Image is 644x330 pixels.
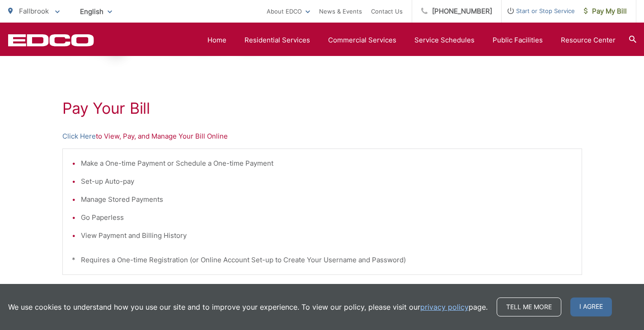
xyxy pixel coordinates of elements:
p: to View, Pay, and Manage Your Bill Online [62,131,582,142]
a: EDCD logo. Return to the homepage. [8,34,94,46]
a: News & Events [319,6,362,17]
span: English [73,4,119,19]
a: Resource Center [561,35,616,46]
li: View Payment and Billing History [81,230,573,241]
a: About EDCO [267,6,310,17]
li: Go Paperless [81,212,573,223]
a: Home [207,35,226,46]
h1: Pay Your Bill [62,99,582,117]
a: privacy policy [420,302,469,312]
a: Click Here [62,131,96,142]
a: Commercial Services [328,35,396,46]
span: Fallbrook [19,7,49,15]
p: * Requires a One-time Registration (or Online Account Set-up to Create Your Username and Password) [72,255,573,265]
a: Public Facilities [493,35,543,46]
p: We use cookies to understand how you use our site and to improve your experience. To view our pol... [8,302,488,312]
li: Make a One-time Payment or Schedule a One-time Payment [81,158,573,169]
a: Service Schedules [414,35,475,46]
a: Contact Us [371,6,403,17]
a: Residential Services [244,35,310,46]
span: Pay My Bill [584,6,627,17]
li: Set-up Auto-pay [81,176,573,187]
li: Manage Stored Payments [81,194,573,205]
